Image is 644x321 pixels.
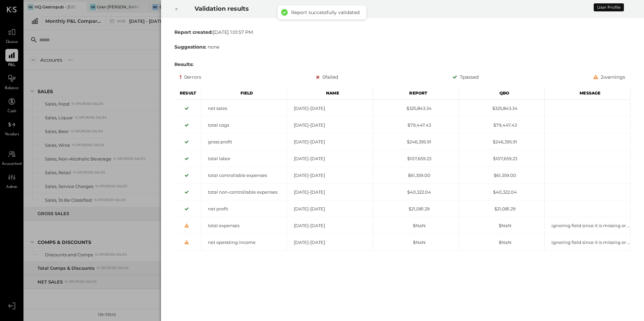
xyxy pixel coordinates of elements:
[316,73,338,81] div: 0 failed
[373,139,459,145] div: $246,395.91
[174,44,206,50] b: Suggestions:
[201,105,287,112] div: net sales
[545,239,630,246] div: ignoring field since it is missing or hidden from report
[459,155,544,162] div: $107,659.23
[373,105,459,112] div: $325,843.34
[459,222,544,229] div: $NaN
[459,86,545,100] div: Qbo
[291,9,360,15] div: Report successfully validated
[459,122,544,128] div: $79,447.43
[373,222,459,229] div: $NaN
[208,44,219,50] span: none
[545,222,630,229] div: ignoring field since it is missing or hidden from report
[287,172,373,179] div: [DATE]-[DATE]
[287,239,373,246] div: [DATE]-[DATE]
[174,29,631,36] div: [DATE] 1:01:57 PM
[195,0,554,17] h2: Validation results
[459,239,544,246] div: $NaN
[459,139,544,145] div: $246,395.91
[459,105,544,112] div: $325,843.34
[287,222,373,229] div: [DATE]-[DATE]
[287,189,373,195] div: [DATE]-[DATE]
[201,239,287,246] div: net operating income
[287,206,373,212] div: [DATE]-[DATE]
[373,206,459,212] div: $21,081.29
[174,86,201,100] div: Result
[452,73,479,81] div: 7 passed
[201,155,287,162] div: total labor
[459,189,544,195] div: $40,322.04
[593,73,625,81] div: 2 warnings
[201,139,287,145] div: gross profit
[373,189,459,195] div: $40,322.04
[201,189,287,195] div: total non-controllable expenses
[174,61,194,67] b: Results:
[373,239,459,246] div: $NaN
[545,86,631,100] div: Message
[287,105,373,112] div: [DATE]-[DATE]
[201,122,287,128] div: total cogs
[287,86,373,100] div: Name
[180,73,201,81] div: 0 errors
[287,155,373,162] div: [DATE]-[DATE]
[174,29,213,35] b: Report created:
[287,122,373,128] div: [DATE]-[DATE]
[373,122,459,128] div: $79,447.43
[201,206,287,212] div: net profit
[201,86,287,100] div: Field
[201,172,287,179] div: total controllable expenses
[287,139,373,145] div: [DATE]-[DATE]
[373,172,459,179] div: $61,359.00
[373,155,459,162] div: $107,659.23
[459,206,544,212] div: $21,081.29
[201,222,287,229] div: total expenses
[594,3,624,11] div: User Profile
[373,86,459,100] div: Report
[459,172,544,179] div: $61,359.00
